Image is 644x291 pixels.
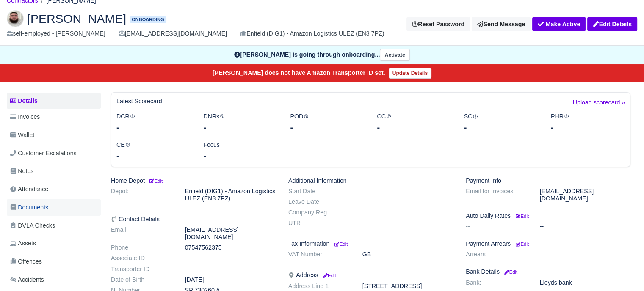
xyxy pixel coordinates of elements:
[111,216,276,223] h6: Contact Details
[7,253,101,270] a: Offences
[389,68,431,79] a: Update Details
[459,188,533,202] dt: Email for Invoices
[602,250,644,291] iframe: Chat Widget
[105,226,179,241] dt: Email
[116,98,162,105] h6: Latest Scorecard
[10,275,44,285] span: Accidents
[333,240,348,247] a: Edit
[503,268,517,275] a: Edit
[533,223,637,230] dd: --
[105,188,179,202] dt: Depot:
[466,240,630,247] h6: Payment Arrears
[116,150,191,162] div: -
[516,214,529,219] small: Edit
[7,29,105,38] div: self-employed - [PERSON_NAME]
[7,145,101,162] a: Customer Escalations
[290,121,364,133] div: -
[105,244,179,251] dt: Phone
[148,178,163,184] small: Edit
[288,272,453,279] h6: Address
[10,221,55,231] span: DVLA Checks
[119,29,227,38] div: [EMAIL_ADDRESS][DOMAIN_NAME]
[179,244,282,251] dd: 07547562375
[459,251,533,258] dt: Arrears
[377,121,451,133] div: -
[573,98,625,112] a: Upload scorecard »
[551,121,625,133] div: -
[7,181,101,198] a: Attendance
[105,276,179,283] dt: Date of Birth
[466,177,630,184] h6: Payment Info
[284,112,370,133] div: POD
[197,112,284,133] div: DNRs
[7,127,101,143] a: Wallet
[459,223,533,230] dt: --
[533,279,637,286] dd: Lloyds bank
[282,220,356,227] dt: UTR
[514,212,529,219] a: Edit
[110,140,197,162] div: CE
[516,242,529,247] small: Edit
[105,255,179,262] dt: Associate ID
[7,199,101,216] a: Documents
[7,109,101,125] a: Invoices
[380,49,409,61] button: Activate
[179,188,282,202] dd: Enfield (DIG1) - Amazon Logistics ULEZ (EN3 7PZ)
[282,251,356,258] dt: VAT Number
[148,177,163,184] a: Edit
[466,212,630,220] h6: Auto Daily Rates
[7,272,101,288] a: Accidents
[179,226,282,241] dd: [EMAIL_ADDRESS][DOMAIN_NAME]
[532,17,586,31] button: Make Active
[10,112,40,122] span: Invoices
[459,279,533,286] dt: Bank:
[288,240,453,247] h6: Tax Information
[282,283,356,290] dt: Address Line 1
[7,217,101,234] a: DVLA Checks
[7,93,101,109] a: Details
[111,177,276,184] h6: Home Depot
[10,257,42,266] span: Offences
[466,268,630,275] h6: Bank Details
[203,121,277,133] div: -
[27,13,126,25] span: [PERSON_NAME]
[240,29,384,38] div: Enfield (DIG1) - Amazon Logistics ULEZ (EN3 7PZ)
[110,112,197,133] div: DCR
[282,198,356,206] dt: Leave Date
[544,112,631,133] div: PHR
[10,148,77,158] span: Customer Escalations
[464,121,538,133] div: -
[356,283,459,290] dd: [STREET_ADDRESS]
[514,240,529,247] a: Edit
[10,184,48,194] span: Attendance
[587,17,637,31] a: Edit Details
[472,17,531,31] a: Send Message
[10,166,33,176] span: Notes
[282,209,356,216] dt: Company Reg.
[503,269,517,275] small: Edit
[203,150,277,162] div: -
[130,16,166,23] span: Onboarding
[116,121,191,133] div: -
[179,276,282,283] dd: [DATE]
[197,140,284,162] div: Focus
[533,188,637,202] dd: [EMAIL_ADDRESS][DOMAIN_NAME]
[321,273,336,278] small: Edit
[406,17,470,31] button: Reset Password
[458,112,544,133] div: SC
[10,203,48,212] span: Documents
[10,239,36,248] span: Assets
[356,251,459,258] dd: GB
[0,3,644,46] div: Mustafa Kara
[7,235,101,252] a: Assets
[282,188,356,195] dt: Start Date
[288,177,453,184] h6: Additional Information
[10,130,34,140] span: Wallet
[105,266,179,273] dt: Transporter ID
[321,272,336,278] a: Edit
[334,242,348,247] small: Edit
[7,163,101,179] a: Notes
[370,112,457,133] div: CC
